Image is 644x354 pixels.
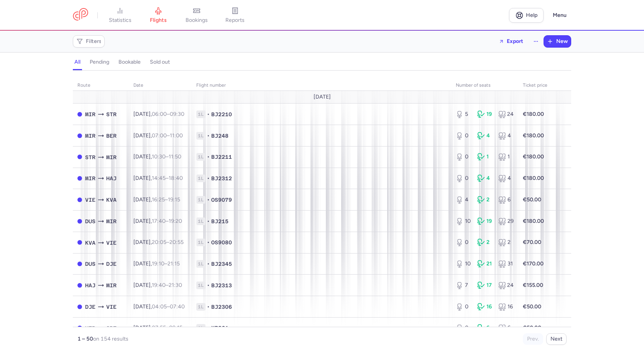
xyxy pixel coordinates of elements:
div: 4 [498,175,514,182]
time: 19:10 [152,260,164,267]
span: 1L [196,175,205,182]
time: 18:40 [169,175,183,181]
time: 17:40 [152,218,166,224]
span: BJ248 [211,132,228,140]
span: – [152,239,184,245]
span: • [207,153,210,161]
div: 4 [456,196,471,204]
div: 6 [477,324,493,332]
span: • [207,324,210,332]
span: STR [85,153,95,161]
div: 6 [498,196,514,204]
span: 1L [196,196,205,204]
span: 1L [196,110,205,118]
span: VIE [85,196,95,204]
time: 21:30 [169,282,182,288]
strong: €180.00 [523,111,544,117]
th: Flight number [192,80,451,91]
span: 1L [196,260,205,268]
div: 1 [498,153,514,161]
div: 2 [477,196,493,204]
span: KVA [106,196,117,204]
span: MIR [85,174,95,183]
button: Export [494,35,528,48]
time: 10:30 [152,153,166,160]
span: DUS [85,217,95,226]
span: DJE [85,303,95,311]
span: HER [85,324,95,333]
span: • [207,260,210,268]
span: 1L [196,282,205,289]
span: – [152,260,180,267]
span: MIR [85,110,95,119]
span: [DATE], [133,132,183,139]
strong: €70.00 [523,239,541,245]
span: [DATE], [133,153,181,160]
time: 20:05 [152,239,166,245]
time: 20:55 [169,239,184,245]
span: 1L [196,153,205,161]
a: reports [216,7,254,24]
div: 0 [456,303,471,311]
span: Export [507,38,523,44]
div: 16 [498,303,514,311]
h4: sold out [150,59,170,66]
time: 07:40 [170,303,185,310]
span: OS9080 [211,239,232,246]
span: BJ2312 [211,175,232,182]
span: on 154 results [93,336,128,342]
div: 2 [477,239,493,246]
span: – [152,196,180,203]
div: 5 [456,110,471,118]
span: Help [526,12,537,18]
span: STR [106,110,117,119]
div: 1 [477,153,493,161]
div: 31 [498,260,514,268]
span: BJ2306 [211,303,232,311]
span: 1L [196,303,205,311]
span: • [207,217,210,225]
a: statistics [101,7,139,24]
div: 29 [498,217,514,225]
time: 16:25 [152,196,165,203]
span: BJ215 [211,217,228,225]
div: 10 [456,217,471,225]
div: 6 [498,324,514,332]
time: 19:40 [152,282,166,288]
button: Prev. [523,333,543,345]
span: • [207,239,210,246]
time: 07:00 [152,132,167,139]
span: BJ2211 [211,153,232,161]
h4: pending [90,59,109,66]
div: 19 [477,217,493,225]
button: Next [546,333,567,345]
strong: €170.00 [523,260,544,267]
a: bookings [177,7,216,24]
div: 4 [498,132,514,140]
span: – [152,132,183,139]
span: • [207,110,210,118]
span: – [152,175,183,181]
strong: €180.00 [523,175,544,181]
span: MIR [106,281,117,290]
div: 24 [498,110,514,118]
time: 07:55 [152,324,166,331]
span: [DATE], [133,303,185,310]
span: • [207,303,210,311]
span: Filters [86,38,102,44]
button: New [544,36,571,47]
time: 19:15 [168,196,180,203]
span: • [207,132,210,140]
div: 10 [456,260,471,268]
span: GRZ [106,324,117,333]
div: 7 [456,282,471,289]
span: • [207,175,210,182]
strong: €180.00 [523,132,544,139]
div: 16 [477,303,493,311]
span: – [152,153,181,160]
span: [DATE], [133,239,184,245]
strong: 1 – 50 [77,336,93,342]
h4: bookable [118,59,141,66]
span: [DATE], [133,260,180,267]
span: [DATE] [314,94,331,100]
